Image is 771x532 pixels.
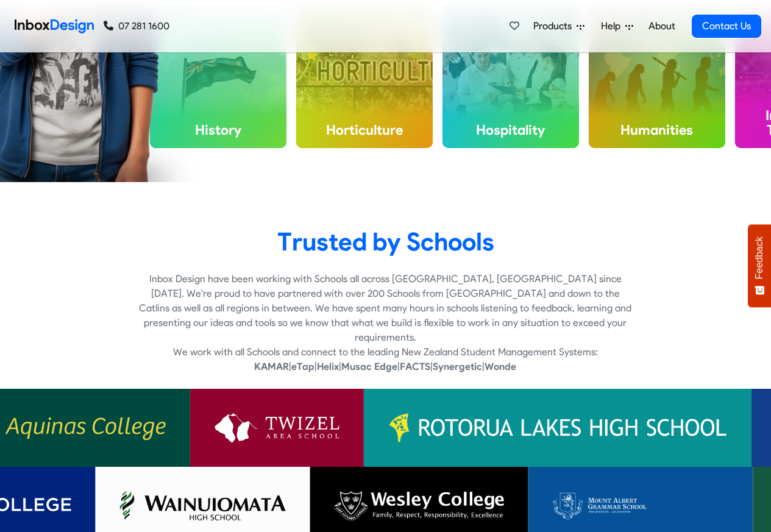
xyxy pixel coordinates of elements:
[138,272,633,345] p: Inbox Design have been working with Schools all across [GEOGRAPHIC_DATA], [GEOGRAPHIC_DATA] since...
[442,112,579,147] h4: Hospitality
[341,361,397,372] strong: Musac Edge
[533,19,577,34] span: Products
[433,361,482,372] strong: Synergetic
[119,491,285,520] img: Wainuiomata High School
[400,361,430,372] strong: FACTS
[485,361,516,372] strong: Wonde
[138,345,633,360] p: We work with all Schools and connect to the leading New Zealand Student Management Systems:
[317,361,339,372] strong: Helix
[254,361,289,372] strong: KAMAR
[692,15,761,38] a: Contact Us
[296,112,433,147] h4: Horticulture
[215,413,339,442] img: Twizel Area School
[645,14,678,38] a: About
[150,112,286,147] h4: History
[601,19,625,34] span: Help
[553,491,729,520] img: Mt Albert Grammar School
[335,491,504,520] img: Wesley College
[291,361,314,372] strong: eTap
[528,14,589,38] a: Products
[138,360,633,374] p: | | | | | |
[748,224,771,307] button: Feedback - Show survey
[596,14,638,38] a: Help
[104,19,169,34] a: 07 281 1600
[9,226,762,257] heading: Trusted by Schools
[388,413,727,442] img: Rotorua Lakes High School
[754,236,765,279] span: Feedback
[589,112,725,147] h4: Humanities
